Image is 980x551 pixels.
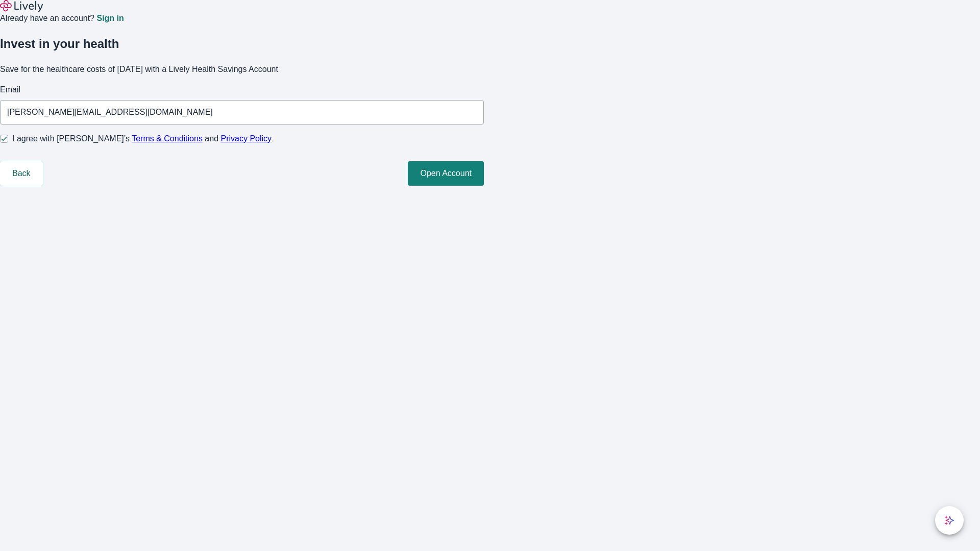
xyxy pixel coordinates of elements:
button: Open Account [408,161,484,186]
span: I agree with [PERSON_NAME]’s and [12,133,272,145]
button: chat [935,506,964,535]
a: Sign in [96,14,124,22]
a: Terms & Conditions [132,134,203,143]
a: Privacy Policy [221,134,272,143]
svg: Lively AI Assistant [944,515,954,525]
